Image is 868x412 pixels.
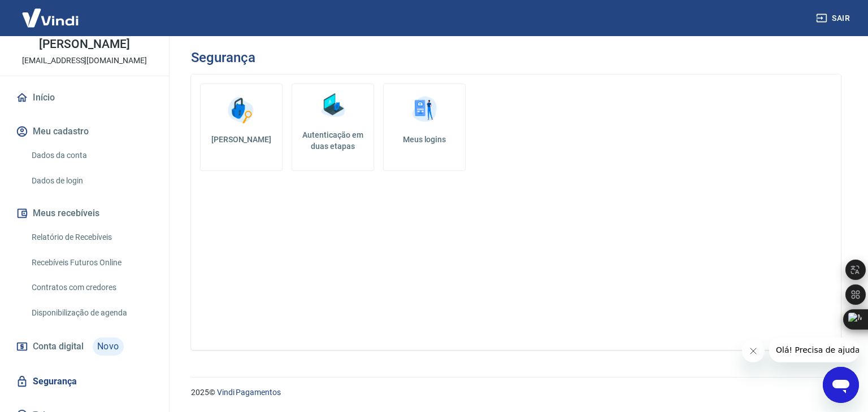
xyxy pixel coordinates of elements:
[407,93,441,127] img: Meus logins
[769,338,859,362] iframe: Mensagem da empresa
[200,84,283,171] a: [PERSON_NAME]
[27,169,155,192] a: Dados de login
[742,340,765,362] iframe: Fechar mensagem
[14,1,87,35] img: Vindi
[224,93,258,127] img: Alterar senha
[14,201,155,226] button: Meus recebíveis
[316,89,350,122] img: Autenticação em duas etapas
[210,134,273,145] h5: [PERSON_NAME]
[27,301,155,325] a: Disponibilização de agenda
[27,226,155,249] a: Relatório de Recebíveis
[823,367,859,403] iframe: Botão para abrir a janela de mensagens
[39,38,129,50] p: [PERSON_NAME]
[191,50,255,65] h3: Segurança
[814,8,854,29] button: Sair
[33,339,84,354] span: Conta digital
[14,119,155,144] button: Meu cadastro
[191,387,841,398] p: 2025 ©
[22,55,147,67] p: [EMAIL_ADDRESS][DOMAIN_NAME]
[14,369,155,394] a: Segurança
[27,251,155,274] a: Recebíveis Futuros Online
[93,338,124,356] span: Novo
[217,388,281,397] a: Vindi Pagamentos
[292,84,374,171] a: Autenticação em duas etapas
[7,8,95,17] span: Olá! Precisa de ajuda?
[27,276,155,299] a: Contratos com credores
[383,84,466,171] a: Meus logins
[27,144,155,167] a: Dados da conta
[14,85,155,110] a: Início
[297,129,369,152] h5: Autenticação em duas etapas
[14,333,155,360] a: Conta digitalNovo
[393,134,456,145] h5: Meus logins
